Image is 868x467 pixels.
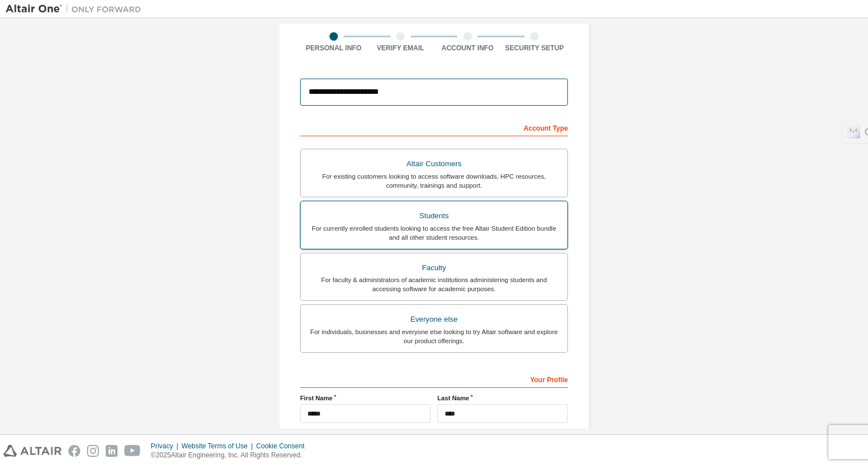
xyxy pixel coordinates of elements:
[300,370,568,388] div: Your Profile
[307,327,561,345] div: For individuals, businesses and everyone else looking to try Altair software and explore our prod...
[3,445,62,457] img: altair_logo.svg
[501,44,568,53] div: Security Setup
[106,445,118,457] img: linkedin.svg
[367,44,435,53] div: Verify Email
[307,224,561,242] div: For currently enrolled students looking to access the free Altair Student Edition bundle and all ...
[300,44,367,53] div: Personal Info
[6,3,147,15] img: Altair One
[181,442,256,451] div: Website Terms of Use
[300,118,568,136] div: Account Type
[151,451,311,460] p: © 2025 Altair Engineering, Inc. All Rights Reserved.
[87,445,99,457] img: instagram.svg
[256,442,311,451] div: Cookie Consent
[307,156,561,172] div: Altair Customers
[124,445,141,457] img: youtube.svg
[307,260,561,276] div: Faculty
[151,442,181,451] div: Privacy
[307,312,561,327] div: Everyone else
[300,394,431,403] label: First Name
[434,44,501,53] div: Account Info
[307,208,561,224] div: Students
[68,445,80,457] img: facebook.svg
[307,275,561,293] div: For faculty & administrators of academic institutions administering students and accessing softwa...
[307,172,561,190] div: For existing customers looking to access software downloads, HPC resources, community, trainings ...
[437,394,568,403] label: Last Name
